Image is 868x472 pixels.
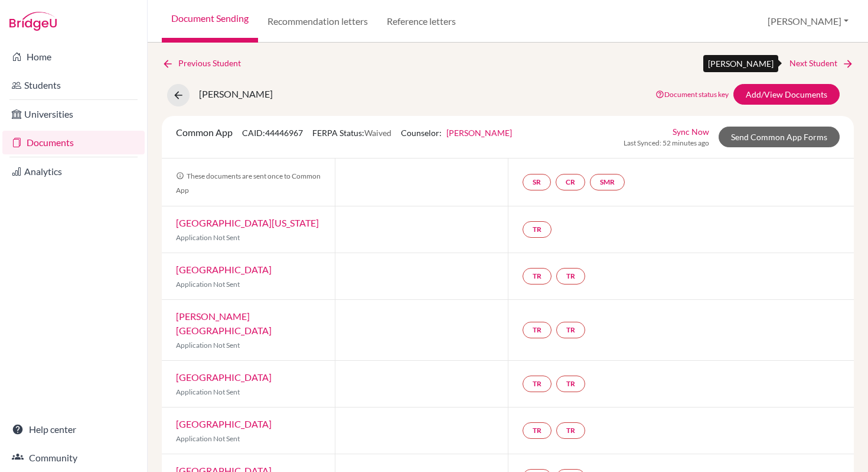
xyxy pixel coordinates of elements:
[523,322,552,338] a: TR
[446,128,512,138] a: [PERSON_NAME]
[673,125,709,138] a: Sync Now
[2,131,145,154] a: Documents
[176,172,321,195] span: These documents are sent once to Common App
[556,268,585,285] a: TR
[590,174,625,190] a: SMR
[9,12,57,31] img: Bridge-U
[2,73,145,97] a: Students
[176,280,240,289] span: Application Not Sent
[733,84,840,105] a: Add/View Documents
[176,341,240,350] span: Application Not Sent
[176,264,272,275] a: [GEOGRAPHIC_DATA]
[176,311,272,336] a: [PERSON_NAME][GEOGRAPHIC_DATA]
[2,418,145,441] a: Help center
[242,128,303,138] span: CAID: 44446967
[312,128,391,138] span: FERPA Status:
[162,57,250,70] a: Previous Student
[176,127,233,138] span: Common App
[556,422,585,439] a: TR
[703,55,778,72] div: [PERSON_NAME]
[2,102,145,126] a: Universities
[2,160,145,183] a: Analytics
[762,10,854,33] button: [PERSON_NAME]
[523,268,552,285] a: TR
[176,434,240,443] span: Application Not Sent
[556,174,585,190] a: CR
[176,217,319,228] a: [GEOGRAPHIC_DATA][US_STATE]
[176,233,240,242] span: Application Not Sent
[176,371,272,383] a: [GEOGRAPHIC_DATA]
[655,90,729,99] a: Document status key
[523,174,551,190] a: SR
[523,376,552,392] a: TR
[401,128,512,138] span: Counselor:
[556,322,585,338] a: TR
[556,376,585,392] a: TR
[364,128,391,138] span: Waived
[199,88,273,99] span: [PERSON_NAME]
[523,221,552,238] a: TR
[2,45,145,69] a: Home
[176,387,240,396] span: Application Not Sent
[2,446,145,470] a: Community
[719,127,840,147] a: Send Common App Forms
[789,57,854,70] a: Next Student
[523,422,552,439] a: TR
[176,418,272,429] a: [GEOGRAPHIC_DATA]
[624,138,709,148] span: Last Synced: 52 minutes ago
